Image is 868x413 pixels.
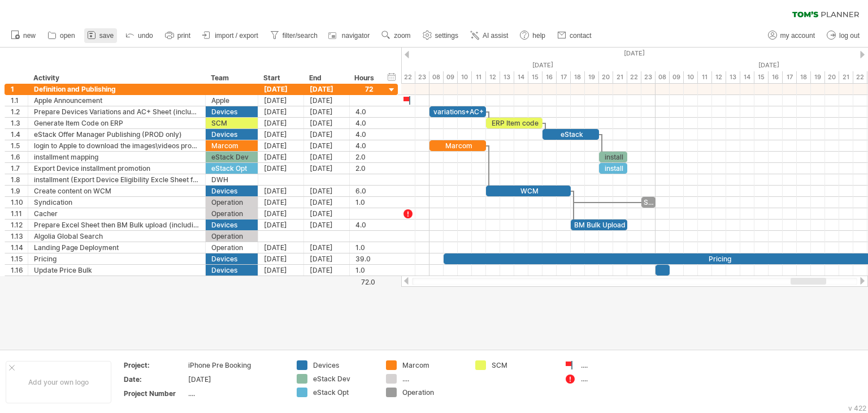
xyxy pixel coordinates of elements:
[34,84,199,94] div: Definition and Publishing
[420,28,462,43] a: settings
[355,152,374,162] div: 2.0
[11,253,28,264] div: 1.15
[84,28,117,43] a: save
[34,163,199,174] div: Export Device installment promotion
[458,71,472,83] div: 10
[670,71,684,83] div: 09
[162,28,194,43] a: print
[500,71,514,83] div: 13
[848,404,866,412] div: v 422
[853,71,867,83] div: 22
[313,360,375,370] div: Devices
[34,242,199,253] div: Landing Page Deployment
[355,220,374,230] div: 4.0
[517,28,549,43] a: help
[211,152,252,162] div: eStack Dev
[258,265,304,276] div: [DATE]
[581,374,643,384] div: ....
[11,140,28,151] div: 1.5
[641,71,656,83] div: 23
[811,71,825,83] div: 19
[313,374,375,384] div: eStack Dev
[258,118,304,128] div: [DATE]
[726,71,740,83] div: 13
[304,242,350,253] div: [DATE]
[34,253,199,264] div: Pricing
[34,95,199,106] div: Apple Announcement
[429,71,444,83] div: 08
[177,32,190,40] span: print
[350,278,375,286] div: 72.0
[698,71,712,83] div: 11
[283,32,318,40] span: filter/search
[780,32,815,40] span: my account
[304,106,350,117] div: [DATE]
[123,28,157,43] a: undo
[11,129,28,140] div: 1.4
[23,32,36,40] span: new
[211,72,251,84] div: Team
[258,242,304,253] div: [DATE]
[532,32,545,40] span: help
[258,152,304,162] div: [DATE]
[599,71,613,83] div: 20
[34,220,199,230] div: Prepare Excel Sheet then BM Bulk upload (including Algolia)
[188,389,283,398] div: ....
[769,71,783,83] div: 16
[34,186,199,196] div: Create content on WCM
[554,28,595,43] a: contact
[304,129,350,140] div: [DATE]
[429,106,486,117] div: variations+AC+
[304,95,350,106] div: [DATE]
[355,129,374,140] div: 4.0
[570,32,592,40] span: contact
[712,71,726,83] div: 12
[11,118,28,128] div: 1.3
[11,95,28,106] div: 1.1
[211,265,252,276] div: Devices
[211,106,252,117] div: Devices
[34,118,199,128] div: Generate Item Code on ERP
[258,140,304,151] div: [DATE]
[641,197,656,208] div: Syn
[138,32,153,40] span: undo
[258,84,304,94] div: [DATE]
[124,375,186,384] div: Date:
[211,95,252,106] div: Apple
[355,140,374,151] div: 4.0
[355,106,374,117] div: 4.0
[33,72,199,84] div: Activity
[627,71,641,83] div: 22
[199,28,262,43] a: import / export
[258,197,304,208] div: [DATE]
[581,360,643,370] div: ....
[402,374,464,384] div: ....
[263,72,297,84] div: Start
[11,265,28,276] div: 1.16
[34,152,199,162] div: installment mapping
[11,163,28,174] div: 1.7
[304,118,350,128] div: [DATE]
[599,152,627,162] div: install
[188,360,283,370] div: iPhone Pre Booking
[304,197,350,208] div: [DATE]
[528,71,542,83] div: 15
[211,253,252,264] div: Devices
[309,72,343,84] div: End
[355,253,374,264] div: 39.0
[327,28,373,43] a: navigator
[304,253,350,264] div: [DATE]
[599,163,627,174] div: install
[313,388,375,397] div: eStack Opt
[34,231,199,242] div: Algolia Global Search
[684,71,698,83] div: 10
[839,71,853,83] div: 21
[215,32,258,40] span: import / export
[656,71,670,83] div: 08
[429,59,656,71] div: Wednesday, 10 September 2025
[571,71,585,83] div: 18
[355,186,374,196] div: 6.0
[211,231,252,242] div: Operation
[355,163,374,174] div: 2.0
[11,174,28,185] div: 1.8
